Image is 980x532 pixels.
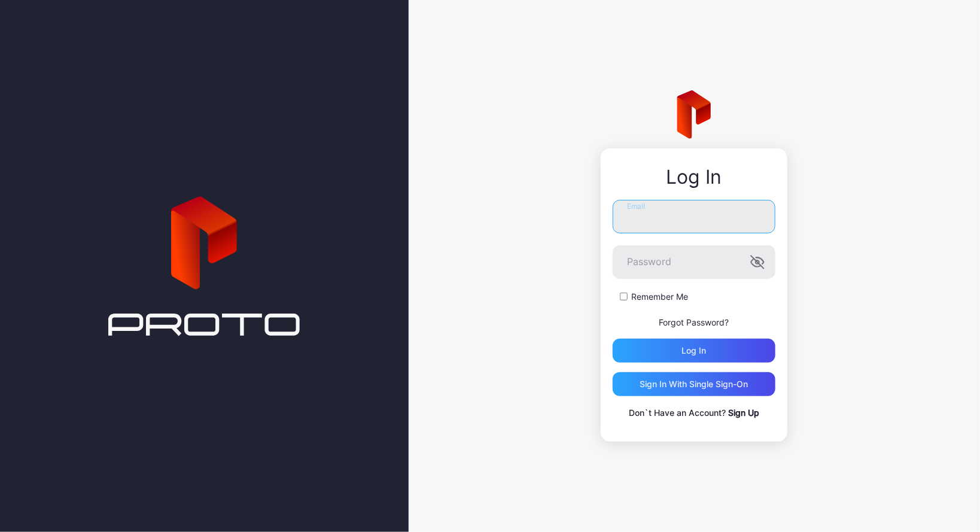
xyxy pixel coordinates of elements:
button: Sign in With Single Sign-On [613,372,775,396]
label: Remember Me [631,291,688,303]
button: Log in [613,339,775,363]
div: Log in [682,346,707,355]
a: Forgot Password? [659,317,729,327]
p: Don`t Have an Account? [613,406,775,420]
a: Sign Up [728,408,759,418]
div: Sign in With Single Sign-On [640,379,748,389]
button: Password [750,255,765,269]
input: Email [613,200,775,233]
div: Log In [613,166,775,188]
input: Password [613,245,775,279]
